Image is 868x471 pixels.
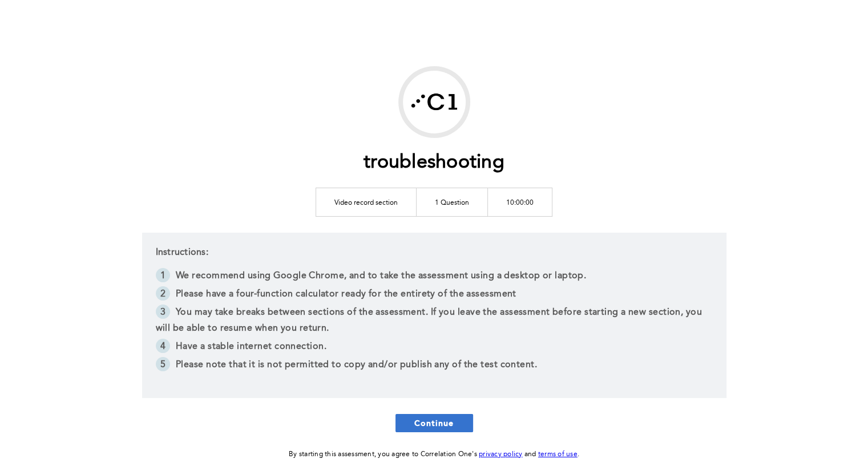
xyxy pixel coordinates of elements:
[142,233,726,398] div: Instructions:
[156,339,713,357] li: Have a stable internet connection.
[156,357,713,375] li: Please note that it is not permitted to copy and/or publish any of the test content.
[316,188,417,216] td: Video record section
[417,188,488,216] td: 1 Question
[289,448,579,461] div: By starting this assessment, you agree to Correlation One's and .
[479,451,523,458] a: privacy policy
[364,151,504,174] h1: troubleshooting
[403,71,466,133] img: Correlation One
[395,414,473,432] button: Continue
[156,304,713,339] li: You may take breaks between sections of the assessment. If you leave the assessment before starti...
[488,188,552,216] td: 10:00:00
[414,417,454,428] span: Continue
[538,451,578,458] a: terms of use
[156,286,713,304] li: Please have a four-function calculator ready for the entirety of the assessment
[156,268,713,286] li: We recommend using Google Chrome, and to take the assessment using a desktop or laptop.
